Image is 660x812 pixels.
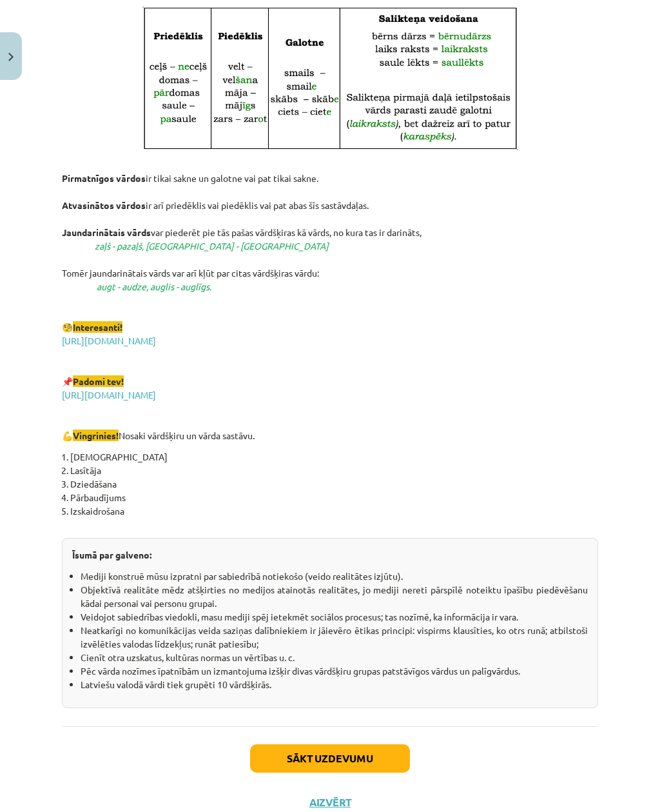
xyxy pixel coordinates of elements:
button: Aizvērt [306,796,354,809]
li: Neatkarīgi no komunikācijas veida saziņas dalībniekiem ir jāievēro ētikas principi: vispirms klau... [81,624,588,651]
span: Padomi tev! [73,375,124,387]
li: Lasītāja [70,464,598,477]
img: icon-close-lesson-0947bae3869378f0d4975bcd49f059093ad1ed9edebbc8119c70593378902aed.svg [8,53,14,61]
li: Objektīvā realitāte mēdz atšķirties no medijos atainotās realitātes, jo mediji nereti pārspīlē no... [81,583,588,610]
li: Dziedāšana [70,477,598,491]
li: Latviešu valodā vārdi tiek grupēti 10 vārdšķirās. [81,678,588,691]
li: Izskaidrošana [70,504,598,531]
button: Sākt uzdevumu [250,744,410,773]
span: Vingrinies! [73,430,119,441]
li: Cienīt otra uzskatus, kultūras normas un vērtības u. c. [81,651,588,664]
span: Interesanti! [73,321,122,333]
a: [URL][DOMAIN_NAME] [62,389,156,401]
li: [DEMOGRAPHIC_DATA] [70,450,598,464]
strong: Atvasinātos vārdos [62,199,146,211]
li: Mediji konstruē mūsu izpratni par sabiedrībā notiekošo (veido realitātes izjūtu). [81,569,588,583]
strong: Pirmatnīgos vārdos [62,172,146,184]
li: Pārbaudījums [70,491,598,504]
li: Pēc vārda nozīmes īpatnībām un izmantojuma izšķir divas vārdšķiru grupas patstāvīgos vārdus un pa... [81,664,588,678]
a: [URL][DOMAIN_NAME] [62,335,156,346]
li: Veidojot sabiedrības viedokli, masu mediji spēj ietekmēt sociālos procesus; tas nozīmē, ka inform... [81,610,588,624]
em: zaļš - pazaļš, [GEOGRAPHIC_DATA] - [GEOGRAPHIC_DATA] [95,240,329,252]
strong: Īsumā par galveno: [72,549,151,560]
em: augt - audze, auglis - auglīgs. [97,281,211,292]
strong: Jaundarinātais vārds [62,226,151,238]
p: ir tikai sakne un galotne vai pat tikai sakne. ir arī priedēklis vai piedēklis vai pat abas šīs s... [62,158,598,442]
